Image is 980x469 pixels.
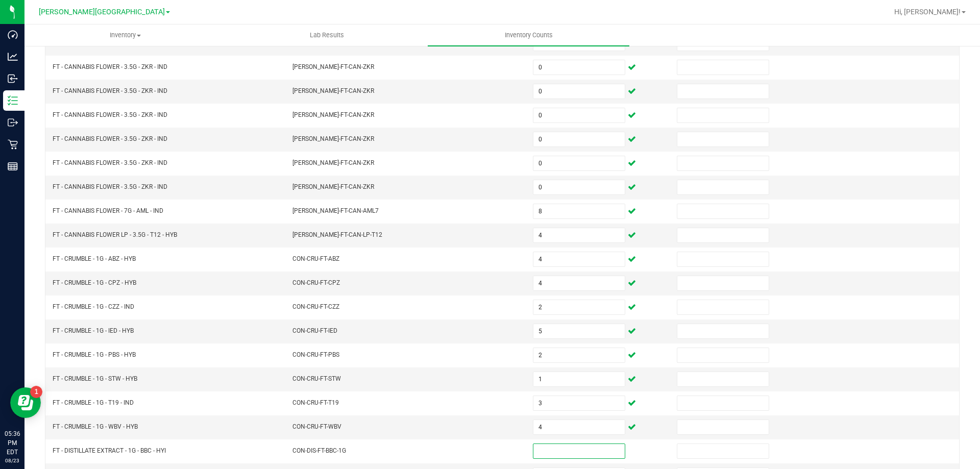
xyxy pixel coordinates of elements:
span: [PERSON_NAME]-FT-CAN-ZKR [292,87,374,94]
span: FT - CRUMBLE - 1G - IED - HYB [53,327,134,334]
span: CON-CRU-FT-WBV [292,423,341,430]
span: [PERSON_NAME]-FT-CAN-ZKR [292,183,374,190]
span: FT - DISTILLATE EXTRACT - 1G - BBC - HYI [53,447,166,454]
span: FT - CRUMBLE - 1G - ABZ - HYB [53,255,136,262]
span: CON-CRU-FT-T19 [292,399,339,406]
span: FT - CANNABIS FLOWER - 3.5G - ZKR - IND [53,111,167,118]
span: [PERSON_NAME]-FT-CAN-ZKR [292,159,374,166]
span: FT - CRUMBLE - 1G - STW - HYB [53,375,137,382]
span: CON-CRU-FT-PBS [292,351,339,358]
span: [PERSON_NAME]-FT-CAN-ZKR [292,111,374,118]
a: Inventory [24,24,226,46]
span: FT - CRUMBLE - 1G - WBV - HYB [53,423,138,430]
inline-svg: Outbound [8,117,18,128]
inline-svg: Analytics [8,52,18,62]
p: 08/23 [5,457,20,464]
iframe: Resource center [10,387,41,418]
span: FT - CRUMBLE - 1G - CPZ - HYB [53,279,136,286]
span: Inventory Counts [491,31,567,40]
span: CON-DIS-FT-BBC-1G [292,447,346,454]
span: CON-CRU-FT-CPZ [292,279,340,286]
span: FT - CANNABIS FLOWER - 7G - AML - IND [53,207,163,214]
span: Lab Results [296,31,358,40]
span: Inventory [25,31,226,40]
inline-svg: Retail [8,139,18,150]
span: Hi, [PERSON_NAME]! [894,8,961,16]
span: [PERSON_NAME]-FT-CAN-LP-T12 [292,231,382,238]
span: FT - CRUMBLE - 1G - T19 - IND [53,399,134,406]
a: Inventory Counts [428,24,629,46]
span: CON-CRU-FT-STW [292,375,341,382]
span: FT - CRUMBLE - 1G - CZZ - IND [53,303,134,310]
span: CON-CRU-FT-ABZ [292,255,339,262]
inline-svg: Inbound [8,73,18,84]
span: FT - CANNABIS FLOWER - 3.5G - ZKR - IND [53,183,167,190]
a: Lab Results [226,24,428,46]
p: 05:36 PM EDT [5,429,20,457]
span: FT - CANNABIS FLOWER - 3.5G - ZKR - IND [53,63,167,70]
span: FT - CANNABIS FLOWER - 3.5G - ZKR - IND [53,159,167,166]
inline-svg: Dashboard [8,30,18,40]
span: FT - CRUMBLE - 1G - PBS - HYB [53,351,136,358]
span: [PERSON_NAME]-FT-CAN-AML7 [292,207,379,214]
span: [PERSON_NAME]-FT-CAN-ZKR [292,63,374,70]
iframe: Resource center unread badge [30,386,42,398]
span: FT - CANNABIS FLOWER - 3.5G - ZKR - IND [53,87,167,94]
span: CON-CRU-FT-IED [292,327,337,334]
span: FT - CANNABIS FLOWER LP - 3.5G - T12 - HYB [53,231,177,238]
span: [PERSON_NAME]-FT-CAN-ZKR [292,135,374,142]
inline-svg: Inventory [8,95,18,106]
span: CON-CRU-FT-CZZ [292,303,339,310]
inline-svg: Reports [8,161,18,171]
span: FT - CANNABIS FLOWER - 3.5G - ZKR - IND [53,135,167,142]
span: [PERSON_NAME][GEOGRAPHIC_DATA] [39,8,165,16]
